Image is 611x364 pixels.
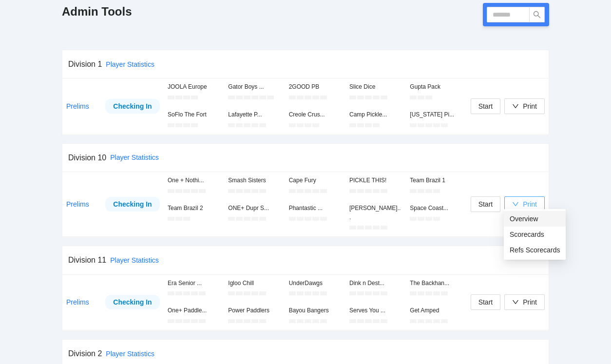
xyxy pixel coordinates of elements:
span: Overview [510,213,560,224]
a: Prelims [66,200,89,208]
div: Team Brazil 2 [168,204,220,213]
div: One + Nothi... [168,176,220,185]
div: Print [523,199,537,210]
button: Print [504,98,545,114]
span: Start [478,297,493,307]
a: Player Statistics [110,256,159,264]
a: Player Statistics [106,60,154,68]
div: Phantastic ... [289,204,342,213]
a: Player Statistics [110,153,159,161]
div: Team Brazil 1 [410,176,462,185]
div: Division 10 [68,152,106,164]
button: search [529,7,545,22]
div: Checking In [113,199,153,210]
div: [US_STATE] Pi... [410,110,462,119]
div: Gupta Pack [410,82,462,92]
span: Start [478,199,493,210]
span: down [512,299,519,306]
div: Smash Sisters [228,176,281,185]
div: Space Coast... [410,204,462,213]
div: Checking In [113,297,153,307]
div: Checking In [113,101,153,112]
button: Start [471,196,501,212]
div: Camp Pickle... [349,110,402,119]
h1: Admin Tools [62,4,132,19]
button: Print [504,196,545,212]
div: Creole Crus... [289,110,342,119]
div: Power Paddlers [228,306,281,315]
div: UnderDawgs [289,279,342,288]
div: Serves You ... [349,306,402,315]
span: search [530,11,544,19]
div: ONE+ Dupr S... [228,204,281,213]
a: Player Statistics [106,350,154,358]
button: Start [471,98,501,114]
a: Prelims [66,102,89,110]
div: JOOLA Europe [168,82,220,92]
div: The Backhan... [410,279,462,288]
span: down [512,201,519,208]
div: Dink n Dest... [349,279,402,288]
button: Start [471,294,501,310]
div: [PERSON_NAME]... [349,204,402,222]
div: Gator Boys ... [228,82,281,92]
div: Get Amped [410,306,462,315]
div: SoFlo The Fort [168,110,220,119]
div: One+ Paddle... [168,306,220,315]
div: Print [523,297,537,307]
div: PICKLE THIS! [349,176,402,185]
div: Print [523,101,537,112]
span: Refs Scorecards [510,245,560,255]
div: Division 1 [68,58,102,70]
div: Igloo Chill [228,279,281,288]
span: down [512,103,519,110]
span: Scorecards [510,229,560,240]
div: Division 11 [68,254,106,266]
div: Lafayette P... [228,110,281,119]
div: Slice Dice [349,82,402,92]
div: Bayou Bangers [289,306,342,315]
div: Era Senior ... [168,279,220,288]
div: 2GOOD PB [289,82,342,92]
div: Cape Fury [289,176,342,185]
span: Start [478,101,493,112]
div: Division 2 [68,347,102,360]
a: Prelims [66,298,89,306]
button: Print [504,294,545,310]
